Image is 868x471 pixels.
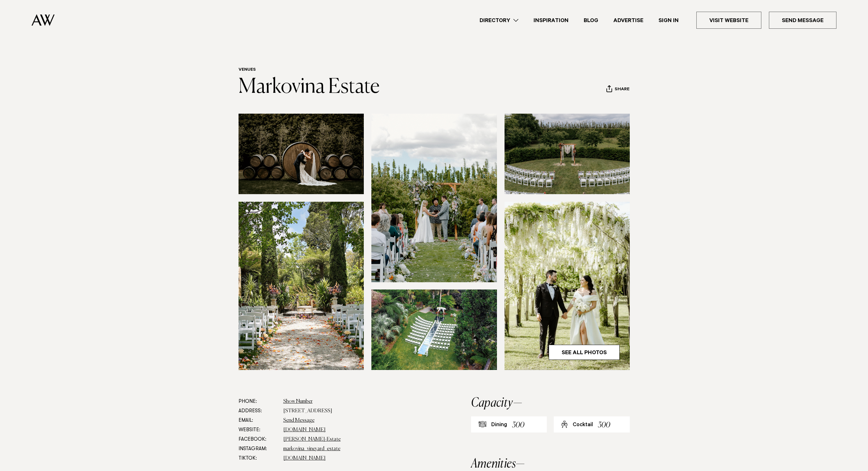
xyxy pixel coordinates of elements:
[491,421,507,429] div: Dining
[471,458,630,470] h2: Amenities
[505,202,630,370] img: Willow trees couple photoshoot Auckland
[283,418,315,423] a: Send Message
[512,420,524,431] div: 300
[239,68,256,73] a: Venues
[472,16,526,25] a: Directory
[283,456,326,461] a: [DOMAIN_NAME]
[239,416,278,425] dt: Email:
[606,85,630,94] button: Share
[283,427,326,432] a: [DOMAIN_NAME]
[283,406,430,416] dd: [STREET_ADDRESS]
[651,16,686,25] a: Sign In
[239,397,278,406] dt: Phone:
[283,437,341,442] a: [PERSON_NAME]-Estate
[283,446,340,451] a: markovina_vineyard_estate
[239,444,278,454] dt: Instagram:
[615,87,629,93] span: Share
[769,12,836,29] a: Send Message
[239,114,364,194] img: Wine barrels at Markovina Estate
[573,421,593,429] div: Cocktail
[239,202,364,370] img: Garden ceremony West Auckland
[371,289,497,370] img: Outdoor ceremony at Markovina Estate
[239,77,380,97] a: Markovina Estate
[696,12,761,29] a: Visit Website
[549,345,620,360] a: See All Photos
[239,425,278,435] dt: Website:
[283,399,313,404] a: Show Number
[598,420,610,431] div: 300
[526,16,576,25] a: Inspiration
[239,435,278,444] dt: Facebook:
[576,16,606,25] a: Blog
[606,16,651,25] a: Advertise
[239,406,278,416] dt: Address:
[471,397,630,409] h2: Capacity
[239,454,278,463] dt: TikTok:
[371,114,497,282] img: Ceremony styling at Markovina Estate
[32,14,55,26] img: Auckland Weddings Logo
